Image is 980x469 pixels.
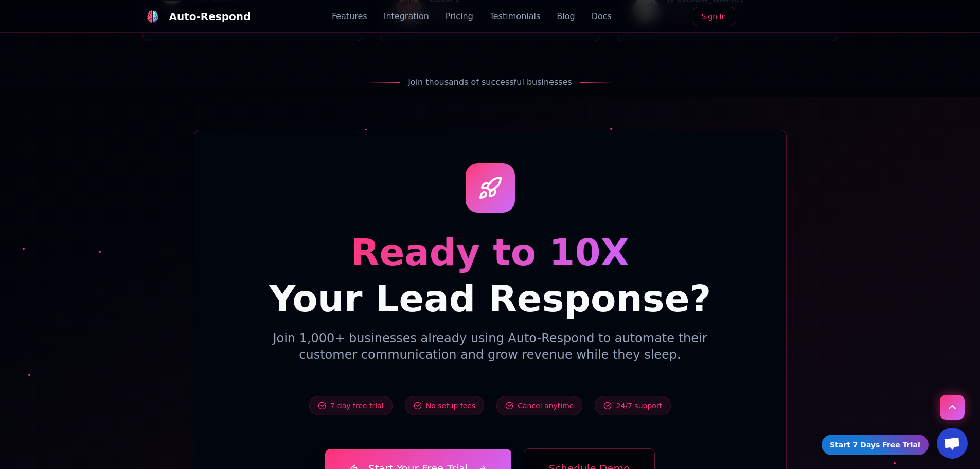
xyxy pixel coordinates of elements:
button: Scroll to top [940,395,965,420]
p: Join 1,000+ businesses already using Auto-Respond to automate their customer communication and gr... [260,330,721,363]
a: Docs [592,10,612,23]
a: Start 7 Days Free Trial [822,435,929,455]
span: Cancel anytime [518,401,574,411]
a: Features [332,10,367,23]
a: Blog [557,10,575,23]
span: Join thousands of successful businesses [408,76,572,89]
span: Your Lead Response? [269,277,711,320]
a: Integration [384,10,429,23]
img: Auto-Respond Logo [147,10,159,23]
iframe: Sign in with Google Button [738,6,843,28]
a: Testimonials [490,10,541,23]
span: 24/7 support [616,401,662,411]
span: Ready to 10X [351,231,629,274]
div: Auto-Respond [169,9,251,24]
a: Sign In [693,7,735,26]
span: No setup fees [426,401,476,411]
div: Open chat [937,428,968,459]
span: 7-day free trial [330,401,384,411]
a: Pricing [446,10,473,23]
a: Auto-Respond LogoAuto-Respond [142,6,251,27]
